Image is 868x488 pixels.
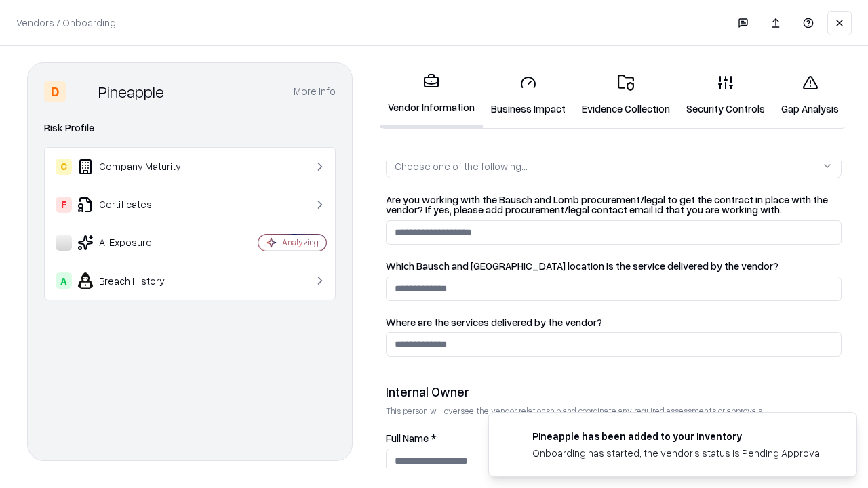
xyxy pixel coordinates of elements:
[56,159,72,175] div: C
[71,81,93,102] img: Pineapple
[395,159,528,174] div: Choose one of the following...
[56,197,218,213] div: Certificates
[483,64,574,127] a: Business Impact
[386,384,842,400] div: Internal Owner
[386,317,842,327] label: Where are the services delivered by the vendor?
[294,79,336,104] button: More info
[44,120,336,136] div: Risk Profile
[16,16,116,30] p: Vendors / Onboarding
[380,62,483,128] a: Vendor Information
[386,195,842,215] label: Are you working with the Bausch and Lomb procurement/legal to get the contract in place with the ...
[532,446,824,460] div: Onboarding has started, the vendor's status is Pending Approval.
[386,261,842,271] label: Which Bausch and [GEOGRAPHIC_DATA] location is the service delivered by the vendor?
[505,429,521,445] img: pineappleenergy.com
[386,433,842,443] label: Full Name *
[98,81,164,102] div: Pineapple
[386,405,842,417] p: This person will oversee the vendor relationship and coordinate any required assessments or appro...
[678,64,773,127] a: Security Controls
[532,429,824,443] div: Pineapple has been added to your inventory
[56,197,72,213] div: F
[56,235,218,251] div: AI Exposure
[56,159,218,175] div: Company Maturity
[574,64,678,127] a: Evidence Collection
[773,64,847,127] a: Gap Analysis
[56,272,218,289] div: Breach History
[44,81,66,102] div: D
[56,272,72,289] div: A
[282,237,319,248] div: Analyzing
[386,154,842,178] button: Choose one of the following...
